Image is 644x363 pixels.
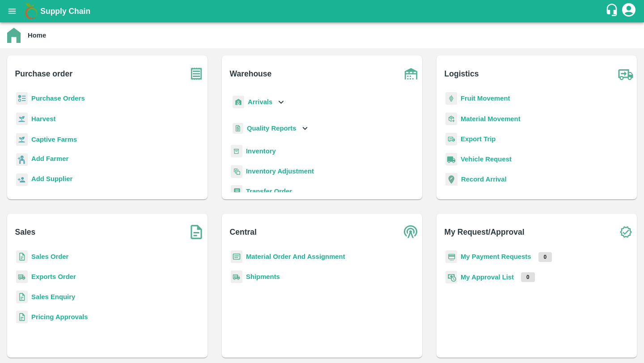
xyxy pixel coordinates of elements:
a: Transfer Order [246,188,292,195]
img: purchase [185,63,208,85]
a: Shipments [246,273,280,280]
a: Supply Chain [40,5,605,17]
a: Captive Farms [31,136,77,143]
a: My Approval List [461,274,514,281]
img: truck [614,63,637,85]
a: Material Movement [461,115,521,122]
img: whInventory [231,145,242,158]
img: reciept [16,92,28,105]
img: soSales [185,221,208,243]
img: supplier [16,173,28,186]
b: Logistics [445,68,479,80]
img: check [614,221,637,243]
button: open drawer [2,1,22,21]
a: Sales Enquiry [31,293,75,300]
img: recordArrival [445,173,458,186]
img: whArrival [233,96,244,109]
img: sales [16,250,28,263]
a: Inventory [246,148,276,155]
a: Exports Order [31,273,76,280]
a: Add Supplier [31,174,72,186]
b: Home [28,32,46,39]
b: Sales [15,226,36,238]
img: sales [16,291,28,304]
b: Add Farmer [31,155,68,162]
img: centralMaterial [231,250,242,263]
img: fruit [445,92,457,105]
p: 0 [521,272,535,282]
img: home [7,28,21,43]
a: Fruit Movement [461,95,510,102]
a: My Payment Requests [461,253,531,260]
a: Inventory Adjustment [246,168,314,175]
div: customer-support [605,3,621,19]
b: My Request/Approval [445,226,525,238]
img: harvest [16,112,28,126]
a: Record Arrival [461,176,507,183]
img: harvest [16,133,28,146]
a: Harvest [31,115,55,122]
a: Pricing Approvals [31,313,88,321]
img: qualityReport [233,123,243,134]
a: Add Farmer [31,154,68,166]
img: shipments [16,270,28,283]
img: material [445,112,457,126]
img: sales [16,311,28,324]
img: central [400,221,422,243]
div: Arrivals [231,92,286,112]
a: Material Order And Assignment [246,253,345,260]
b: Arrivals [248,98,272,106]
b: Warehouse [230,68,272,80]
img: farmer [16,153,28,166]
b: Purchase order [15,68,72,80]
b: Quality Reports [247,125,297,132]
img: inventory [231,165,242,178]
img: payment [445,250,457,263]
a: Purchase Orders [31,95,85,102]
a: Sales Order [31,253,68,260]
img: approval [445,270,457,284]
b: Central [230,226,257,238]
img: delivery [445,133,457,146]
img: logo [22,2,40,20]
img: whTransfer [231,185,242,198]
a: Vehicle Request [461,156,512,163]
p: 0 [538,252,552,262]
div: account of current user [621,2,637,21]
div: Quality Reports [231,119,310,138]
b: Supply Chain [40,7,90,16]
img: vehicle [445,153,457,166]
img: shipments [231,270,242,283]
img: warehouse [400,63,422,85]
b: Add Supplier [31,175,72,182]
a: Export Trip [461,135,496,143]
